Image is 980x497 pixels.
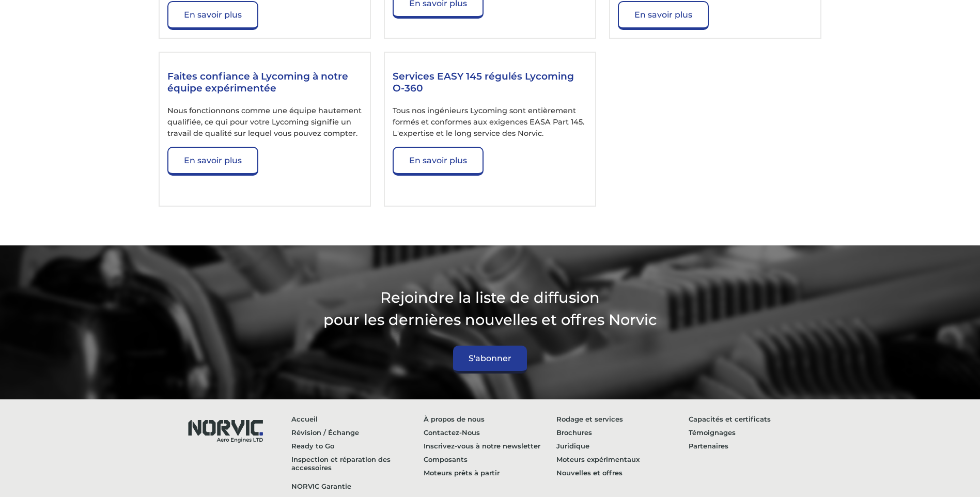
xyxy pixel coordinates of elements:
[167,1,258,30] a: En savoir plus
[167,147,258,176] a: En savoir plus
[424,439,556,453] a: Inscrivez-vous à notre newsletter
[689,412,821,426] a: Capacités et certificats
[556,439,689,453] a: Juridique
[393,70,587,96] h3: Services EASY 145 régulés Lycoming O-360
[556,453,689,466] a: Moteurs expérimentaux
[424,453,556,466] a: Composants
[618,1,709,30] a: En savoir plus
[178,412,271,447] img: Logo de Norvic Aero Engines
[556,412,689,426] a: Rodage et services
[291,426,424,439] a: Révision / Échange
[556,466,689,479] a: Nouvelles et offres
[453,346,527,374] a: S'abonner
[291,479,424,493] a: NORVIC Garantie
[424,466,556,479] a: Moteurs prêts à partir
[689,426,821,439] a: Témoignages
[556,426,689,439] a: Brochures
[424,426,556,439] a: Contactez-Nous
[689,439,821,453] a: Partenaires
[167,70,362,96] h3: Faites confiance à Lycoming à notre équipe expérimentée
[393,147,484,176] a: En savoir plus
[167,105,362,139] p: Nous fonctionnons comme une équipe hautement qualifiée, ce qui pour votre Lycoming signifie un tr...
[291,453,424,474] a: Inspection et réparation des accessoires
[291,439,424,453] a: Ready to Go
[291,412,424,426] a: Accueil
[424,412,556,426] a: À propos de nous
[393,105,587,139] p: Tous nos ingénieurs Lycoming sont entièrement formés et conformes aux exigences EASA Part 145. L'...
[159,286,821,331] p: Rejoindre la liste de diffusion pour les dernières nouvelles et offres Norvic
